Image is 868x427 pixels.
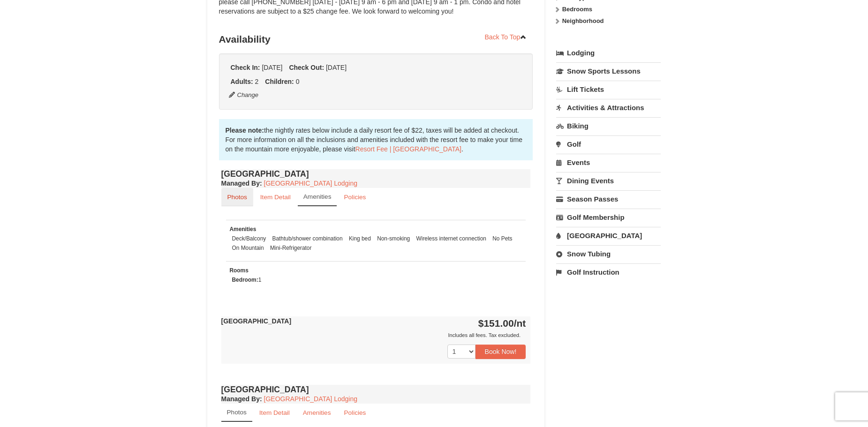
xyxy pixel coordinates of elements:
a: [GEOGRAPHIC_DATA] [556,227,661,244]
strong: Check Out: [289,64,324,71]
a: Events [556,154,661,171]
small: Policies [344,194,366,201]
a: Activities & Attractions [556,99,661,116]
span: /nt [514,318,526,329]
strong: Neighborhood [562,17,604,24]
strong: Adults: [231,78,253,85]
small: Rooms [230,267,249,274]
small: Amenities [303,409,331,416]
a: Amenities [297,404,337,422]
li: Mini-Refrigerator [268,243,314,253]
small: Photos [227,409,247,416]
small: Amenities [303,193,332,200]
strong: $151.00 [478,318,526,329]
strong: [GEOGRAPHIC_DATA] [221,317,292,325]
a: Resort Fee | [GEOGRAPHIC_DATA] [355,145,461,153]
a: Season Passes [556,190,661,208]
a: Snow Tubing [556,245,661,262]
strong: Children: [265,78,294,85]
button: Book Now! [476,345,526,359]
li: Non-smoking [375,234,412,243]
a: Biking [556,117,661,135]
h3: Availability [219,30,533,49]
a: Back To Top [479,30,533,44]
a: Golf Instruction [556,263,661,281]
li: Deck/Balcony [230,234,269,243]
strong: : [221,395,262,403]
strong: Bedrooms [562,6,592,13]
a: Policies [338,404,372,422]
span: Managed By [221,180,260,187]
a: Item Detail [254,188,297,206]
small: Photos [227,194,247,201]
a: Snow Sports Lessons [556,62,661,80]
li: Wireless internet connection [414,234,489,243]
li: King bed [347,234,373,243]
h4: [GEOGRAPHIC_DATA] [221,169,531,179]
strong: Check In: [231,64,260,71]
div: Includes all fees. Tax excluded. [221,330,526,340]
h4: [GEOGRAPHIC_DATA] [221,385,531,394]
small: Amenities [230,226,257,232]
li: Bathtub/shower combination [270,234,345,243]
span: Managed By [221,395,260,403]
a: Item Detail [253,404,296,422]
small: Item Detail [260,194,291,201]
a: Photos [221,404,252,422]
strong: : [221,180,262,187]
a: Golf Membership [556,209,661,226]
small: Policies [344,409,366,416]
a: [GEOGRAPHIC_DATA] Lodging [264,180,357,187]
small: Item Detail [259,409,290,416]
li: No Pets [490,234,514,243]
a: [GEOGRAPHIC_DATA] Lodging [264,395,357,403]
a: Dining Events [556,172,661,189]
strong: Please note: [226,127,264,134]
span: [DATE] [262,64,282,71]
a: Lift Tickets [556,81,661,98]
button: Change [228,90,259,100]
span: 0 [296,78,300,85]
li: 1 [230,275,264,285]
span: 2 [255,78,259,85]
a: Policies [338,188,372,206]
strong: Bedroom: [232,277,258,283]
a: Photos [221,188,253,206]
li: On Mountain [230,243,266,253]
a: Golf [556,135,661,153]
div: the nightly rates below include a daily resort fee of $22, taxes will be added at checkout. For m... [219,119,533,160]
a: Amenities [298,188,337,206]
span: [DATE] [326,64,347,71]
a: Lodging [556,45,661,61]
